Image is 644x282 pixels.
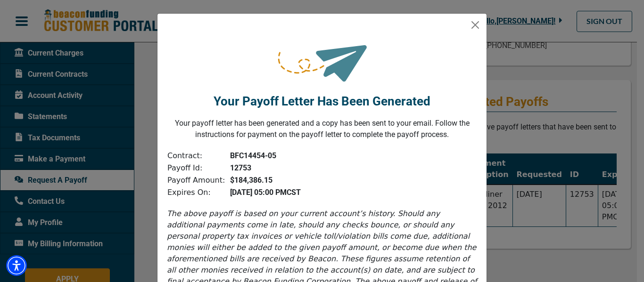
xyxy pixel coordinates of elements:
[230,163,251,172] b: 12753
[167,174,225,186] td: Payoff Amount:
[230,188,301,197] b: [DATE] 05:00 PM CST
[6,255,27,276] div: Accessibility Menu
[167,162,225,174] td: Payoff Id:
[214,92,430,111] p: Your Payoff Letter Has Been Generated
[230,151,276,160] b: BFC14454-05
[167,150,225,162] td: Contract:
[276,29,368,88] img: request-sent.png
[230,176,272,185] b: $184,386.15
[165,118,479,140] p: Your payoff letter has been generated and a copy has been sent to your email. Follow the instruct...
[468,17,483,32] button: Close
[167,186,225,199] td: Expires On:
